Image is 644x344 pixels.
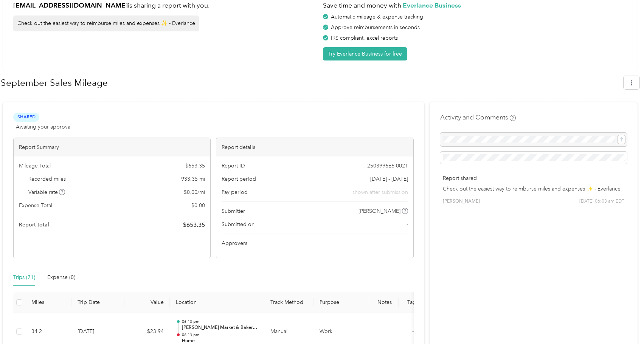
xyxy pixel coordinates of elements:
span: Report period [222,175,256,183]
button: Try Everlance Business for free [323,47,407,60]
span: 933.35 mi [181,175,205,183]
span: Variable rate [28,188,65,196]
h1: is sharing a report with you. [13,1,318,10]
span: Report total [19,221,49,229]
span: Approvers [222,239,247,247]
span: $ 0.00 [191,201,205,209]
span: [DATE] 06:03 am EDT [579,198,624,205]
span: $ 653.35 [185,162,205,170]
span: Expense Total [19,201,52,209]
span: Automatic mileage & expense tracking [331,14,423,20]
span: Recorded miles [28,175,66,183]
th: Tags [399,292,427,313]
th: Miles [25,292,71,313]
p: Check out the easiest way to reimburse miles and expenses ✨ - Everlance [443,185,624,193]
div: Expense (0) [47,273,75,282]
strong: Everlance Business [403,1,461,9]
div: Report details [216,138,413,157]
span: Pay period [222,188,248,196]
p: [PERSON_NAME] Market & Bakery, [STREET_ADDRESS] [182,324,258,331]
span: Awaiting your approval [16,123,71,131]
h4: Activity and Comments [440,113,516,122]
span: $ 0.00 / mi [184,188,205,196]
span: [PERSON_NAME] [358,207,400,215]
span: shown after submission [352,188,408,196]
th: Trip Date [71,292,124,313]
span: 2503996E6-0021 [367,162,408,170]
span: - [407,220,408,228]
h1: September Sales Mileage [1,74,618,92]
span: [DATE] - [DATE] [370,175,408,183]
span: IRS compliant, excel reports [331,35,398,41]
span: $ 653.35 [183,220,205,229]
span: [PERSON_NAME] [443,198,480,205]
span: - [412,328,414,335]
span: Mileage Total [19,162,51,170]
span: Approve reimbursements in seconds [331,24,420,31]
div: Report Summary [14,138,210,157]
th: Purpose [313,292,370,313]
div: Trips (71) [13,273,35,282]
span: Shared [13,113,39,121]
span: Submitter [222,207,245,215]
p: Report shared [443,174,624,182]
h1: Save time and money with [323,1,627,10]
span: Report ID [222,162,245,170]
p: 06:13 pm [182,332,258,338]
span: Submitted on [222,220,254,228]
strong: [EMAIL_ADDRESS][DOMAIN_NAME] [13,1,128,9]
p: 06:13 pm [182,319,258,324]
th: Value [124,292,170,313]
div: Check out the easiest way to reimburse miles and expenses ✨ - Everlance [13,15,199,31]
th: Location [170,292,264,313]
th: Track Method [264,292,313,313]
th: Notes [370,292,399,313]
